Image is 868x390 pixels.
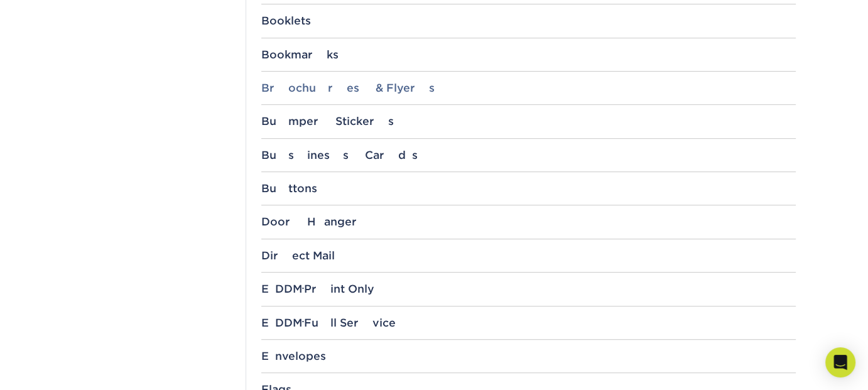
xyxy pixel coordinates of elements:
[261,82,796,94] div: Brochures & Flyers
[261,14,796,27] div: Booklets
[261,182,796,195] div: Buttons
[261,350,796,362] div: Envelopes
[302,286,304,292] small: ®
[261,115,796,127] div: Bumper Stickers
[261,215,796,228] div: Door Hanger
[261,283,796,295] div: EDDM Print Only
[261,149,796,161] div: Business Cards
[825,347,855,377] div: Open Intercom Messenger
[302,320,304,325] small: ®
[261,249,796,262] div: Direct Mail
[261,317,796,329] div: EDDM Full Service
[261,48,796,61] div: Bookmarks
